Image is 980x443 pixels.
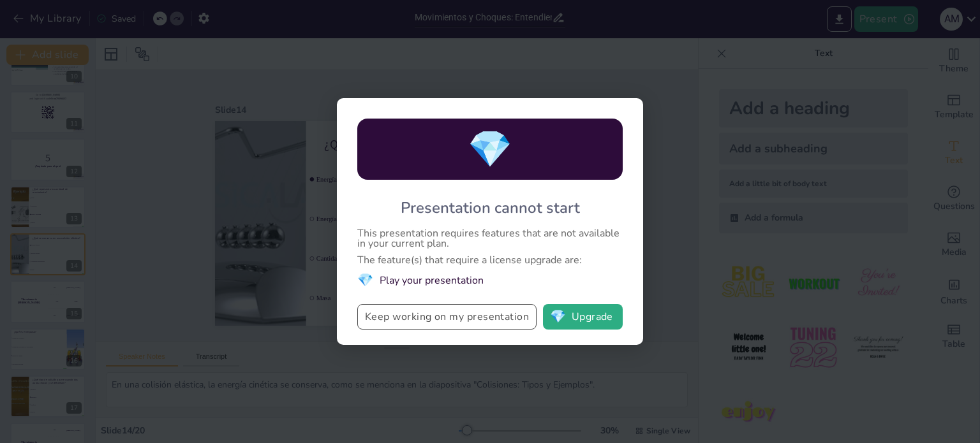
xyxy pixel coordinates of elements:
button: Keep working on my presentation [357,304,537,330]
span: diamond [468,125,512,174]
span: diamond [357,272,373,289]
span: diamond [550,310,566,323]
li: Play your presentation [357,272,623,289]
button: diamondUpgrade [543,304,623,330]
div: Presentation cannot start [401,198,580,218]
div: This presentation requires features that are not available in your current plan. [357,228,623,249]
div: The feature(s) that require a license upgrade are: [357,255,623,265]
